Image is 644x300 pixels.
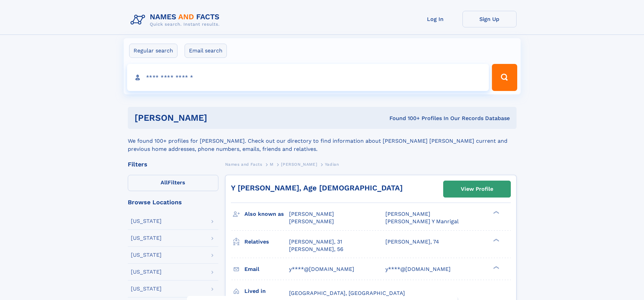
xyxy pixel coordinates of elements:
a: [PERSON_NAME], 31 [289,238,342,246]
input: search input [127,64,489,91]
span: M [270,162,273,167]
span: [PERSON_NAME] [281,162,317,167]
div: ❯ [492,265,500,270]
div: [US_STATE] [131,269,162,275]
span: [PERSON_NAME] Y Manrigal [385,218,459,225]
h1: [PERSON_NAME] [135,114,299,122]
a: Names and Facts [225,160,262,168]
div: View Profile [461,181,493,197]
a: [PERSON_NAME], 74 [385,238,439,246]
span: Yadian [325,162,339,167]
a: Log In [408,11,462,27]
a: View Profile [444,181,510,197]
button: Search Button [492,64,517,91]
div: ❯ [492,238,500,242]
a: Y [PERSON_NAME], Age [DEMOGRAPHIC_DATA] [231,184,403,192]
a: [PERSON_NAME] [281,160,317,168]
span: [PERSON_NAME] [289,218,334,225]
div: ❯ [492,210,500,215]
img: Logo Names and Facts [128,11,225,29]
label: Filters [128,175,218,191]
div: Found 100+ Profiles In Our Records Database [298,115,510,122]
div: [US_STATE] [131,252,162,258]
h3: Email [244,263,289,275]
h3: Also known as [244,208,289,220]
h3: Relatives [244,236,289,248]
a: M [270,160,273,168]
a: [PERSON_NAME], 56 [289,246,343,253]
span: [PERSON_NAME] [289,211,334,217]
label: Regular search [129,44,177,58]
div: [US_STATE] [131,235,162,241]
div: [US_STATE] [131,218,162,224]
a: Sign Up [462,11,517,27]
span: [GEOGRAPHIC_DATA], [GEOGRAPHIC_DATA] [289,290,405,296]
div: We found 100+ profiles for [PERSON_NAME]. Check out our directory to find information about [PERS... [128,129,517,153]
div: Browse Locations [128,199,218,205]
div: [US_STATE] [131,286,162,292]
label: Email search [185,44,227,58]
h3: Lived in [244,285,289,297]
span: All [161,179,168,186]
div: Filters [128,161,218,167]
span: [PERSON_NAME] [385,211,430,217]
